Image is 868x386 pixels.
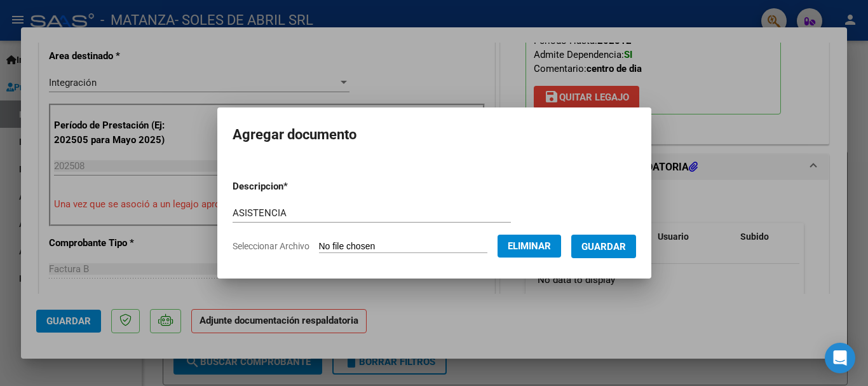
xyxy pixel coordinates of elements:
button: Eliminar [498,235,561,258]
h2: Agregar documento [233,123,636,147]
span: Guardar [581,241,626,252]
button: Guardar [571,235,636,258]
div: Open Intercom Messenger [825,343,855,373]
span: Eliminar [508,240,551,252]
span: Seleccionar Archivo [233,241,309,251]
p: Descripcion [233,179,354,194]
